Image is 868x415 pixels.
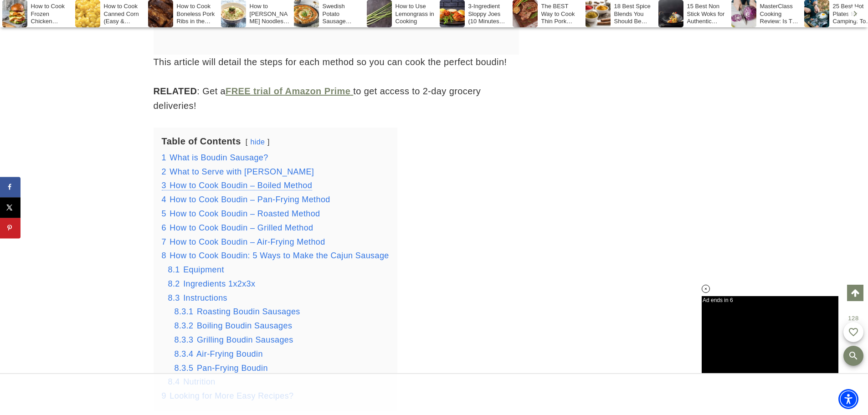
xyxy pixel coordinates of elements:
[250,138,265,146] a: hide
[162,223,313,232] a: 6 How to Cook Boudin – Grilled Method
[168,265,224,274] a: 8.1 Equipment
[169,195,330,204] span: How to Cook Boudin – Pan-Frying Method
[197,321,292,330] span: Boiling Boudin Sausages
[162,209,166,218] span: 5
[175,349,263,359] a: 8.3.4 Air-Frying Boudin
[168,293,180,302] span: 8.3
[1,1,8,8] img: consumer-privacy-logo.png
[169,153,268,162] span: What is Boudin Sausage?
[154,84,519,113] p: : Get a to get access to 2-day grocery deliveries!
[162,251,166,260] span: 8
[162,209,320,218] a: 5 How to Cook Boudin – Roasted Method
[268,374,600,415] iframe: Advertisement
[175,307,194,316] span: 8.3.1
[154,86,197,96] strong: RELATED
[175,364,194,373] span: 8.3.5
[175,307,300,316] a: 8.3.1 Roasting Boudin Sausages
[197,364,268,373] span: Pan-Frying Boudin
[175,335,194,344] span: 8.3.3
[175,321,293,330] a: 8.3.2 Boiling Boudin Sausages
[847,285,863,301] a: Scroll to top
[183,279,255,288] span: Ingredients 1x2x3x
[565,46,701,319] iframe: Advertisement
[162,195,166,204] span: 4
[154,55,519,69] p: This article will detail the steps for each method so you can cook the perfect boudin!
[162,251,389,260] a: 8 How to Cook Boudin: 5 Ways to Make the Cajun Sausage
[183,265,224,274] span: Equipment
[162,153,166,162] span: 1
[175,364,268,373] a: 8.3.5 Pan-Frying Boudin
[197,335,293,344] span: Grilling Boudin Sausages
[168,279,180,288] span: 8.2
[162,223,166,232] span: 6
[175,335,293,344] a: 8.3.3 Grilling Boudin Sausages
[162,167,314,176] a: 2 What to Serve with [PERSON_NAME]
[838,389,858,409] div: Accessibility Menu
[162,181,313,190] a: 3 How to Cook Boudin – Boiled Method
[226,86,350,96] strong: FREE trial of Amazon Prime
[168,279,256,288] a: 8.2 Ingredients 1x2x3x
[169,167,314,176] span: What to Serve with [PERSON_NAME]
[162,237,166,246] span: 7
[169,181,312,190] span: How to Cook Boudin – Boiled Method
[169,251,389,260] span: How to Cook Boudin: 5 Ways to Make the Cajun Sausage
[162,136,241,146] b: Table of Contents
[196,349,263,359] span: Air-Frying Boudin
[162,195,330,204] a: 4 How to Cook Boudin – Pan-Frying Method
[162,181,166,190] span: 3
[162,237,325,246] a: 7 How to Cook Boudin – Air-Frying Method
[168,293,227,302] a: 8.3 Instructions
[175,349,194,359] span: 8.3.4
[168,265,180,274] span: 8.1
[226,86,353,96] a: FREE trial of Amazon Prime
[169,237,325,246] span: How to Cook Boudin – Air-Frying Method
[175,321,194,330] span: 8.3.2
[162,167,166,176] span: 2
[169,209,320,218] span: How to Cook Boudin – Roasted Method
[197,307,300,316] span: Roasting Boudin Sausages
[162,153,268,162] a: 1 What is Boudin Sausage?
[169,223,313,232] span: How to Cook Boudin – Grilled Method
[183,293,227,302] span: Instructions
